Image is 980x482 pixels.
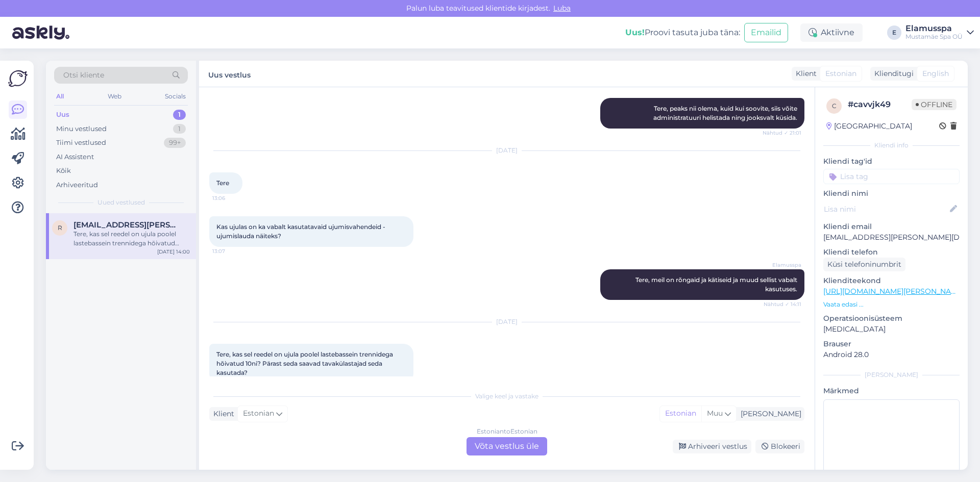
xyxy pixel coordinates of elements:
[209,392,804,401] div: Valige keel ja vastake
[763,261,801,269] span: Elamusspa
[823,370,960,379] div: [PERSON_NAME]
[823,275,960,286] p: Klienditeekond
[744,23,788,42] button: Emailid
[823,188,960,199] p: Kliendi nimi
[209,146,804,155] div: [DATE]
[660,406,701,421] div: Estonian
[823,339,960,349] p: Brauser
[73,220,180,230] span: reili.roos.001@mail.ee
[106,90,124,103] div: Web
[467,437,547,455] div: Võta vestlus üle
[164,138,186,148] div: 99+
[216,179,229,187] span: Tere
[216,350,395,376] span: Tere, kas sel reedel on ujula poolel lastebassein trennidega hõivatud 10ni? Pärast seda saavad ta...
[653,105,799,121] span: Tere, peaks nii olema, kuid kui soovite, siis võite administratuuri helistada ning jooksvalt küsida.
[56,124,107,134] div: Minu vestlused
[800,23,863,42] div: Aktiivne
[823,313,960,324] p: Operatsioonisüsteem
[73,230,190,248] div: Tere, kas sel reedel on ujula poolel lastebassein trennidega hõivatud 10ni? Pärast seda saavad ta...
[635,276,799,293] span: Tere, meil on rõngaid ja kätiseid ja muud sellist vabalt kasutuses.
[905,24,974,41] a: ElamusspaMustamäe Spa OÜ
[824,204,948,215] input: Lisa nimi
[823,324,960,335] p: [MEDICAL_DATA]
[823,258,905,271] div: Küsi telefoninumbrit
[912,99,957,110] span: Offline
[763,129,801,137] span: Nähtud ✓ 21:01
[763,300,801,308] span: Nähtud ✓ 14:11
[832,102,837,110] span: c
[63,70,104,81] span: Otsi kliente
[8,69,28,88] img: Askly Logo
[737,409,801,419] div: [PERSON_NAME]
[209,317,804,326] div: [DATE]
[826,121,912,132] div: [GEOGRAPHIC_DATA]
[823,300,960,309] p: Vaata edasi ...
[825,68,856,79] span: Estonian
[823,141,960,150] div: Kliendi info
[550,4,574,13] span: Luba
[673,440,751,453] div: Arhiveeri vestlus
[56,110,69,120] div: Uus
[97,198,145,207] span: Uued vestlused
[173,124,186,134] div: 1
[216,223,387,240] span: Kas ujulas on ka vabalt kasutatavaid ujumisvahendeid - ujumislauda näiteks?
[823,221,960,232] p: Kliendi email
[905,24,963,33] div: Elamusspa
[625,28,645,37] b: Uus!
[792,68,817,79] div: Klient
[56,138,106,148] div: Tiimi vestlused
[208,67,251,81] label: Uus vestlus
[209,409,234,419] div: Klient
[212,194,251,202] span: 13:06
[56,166,71,176] div: Kõik
[157,248,190,256] div: [DATE] 14:00
[823,349,960,360] p: Android 28.0
[58,224,62,232] span: r
[823,386,960,396] p: Märkmed
[707,409,723,418] span: Muu
[477,427,537,436] div: Estonian to Estonian
[243,408,274,419] span: Estonian
[887,26,901,40] div: E
[173,110,186,120] div: 1
[755,440,804,453] div: Blokeeri
[922,68,949,79] span: English
[56,180,98,190] div: Arhiveeritud
[905,33,963,41] div: Mustamäe Spa OÜ
[56,152,94,162] div: AI Assistent
[823,156,960,167] p: Kliendi tag'id
[163,90,188,103] div: Socials
[848,98,912,111] div: # cavvjk49
[212,247,251,255] span: 13:07
[870,68,914,79] div: Klienditugi
[823,232,960,243] p: [EMAIL_ADDRESS][PERSON_NAME][DOMAIN_NAME]
[823,247,960,258] p: Kliendi telefon
[54,90,66,103] div: All
[625,27,740,39] div: Proovi tasuta juba täna:
[823,169,960,184] input: Lisa tag
[823,287,964,296] a: [URL][DOMAIN_NAME][PERSON_NAME]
